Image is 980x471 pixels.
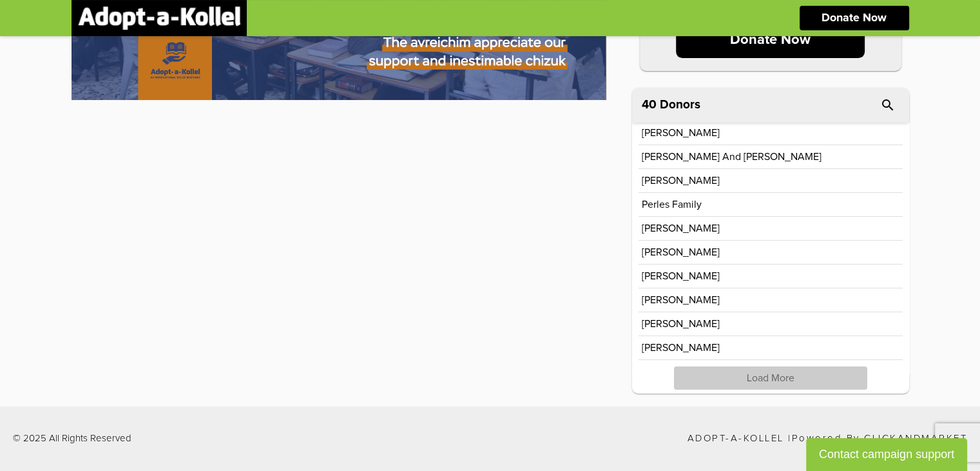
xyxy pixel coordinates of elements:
p: Donors [660,99,700,111]
p: [PERSON_NAME] [642,271,720,281]
p: © 2025 All Rights Reserved [13,434,131,443]
span: 40 [642,99,657,111]
img: logonobg.png [78,6,240,30]
p: [PERSON_NAME] [642,223,720,234]
p: Donate Now [676,22,865,58]
p: [PERSON_NAME] and [PERSON_NAME] [642,152,821,162]
p: Load More [674,366,867,390]
a: ClickandMarket [864,434,967,443]
span: Powered by [792,434,860,443]
i: search [880,97,896,113]
button: Contact campaign support [806,438,967,471]
p: [PERSON_NAME] [642,247,720,257]
p: Adopt-a-Kollel | [687,434,968,443]
p: [PERSON_NAME] [642,128,720,138]
p: Perles Family [642,199,702,210]
p: Donate Now [821,12,887,24]
p: [PERSON_NAME] [642,343,720,353]
p: [PERSON_NAME] [642,319,720,329]
p: [PERSON_NAME] [642,295,720,305]
p: [PERSON_NAME] [642,175,720,186]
